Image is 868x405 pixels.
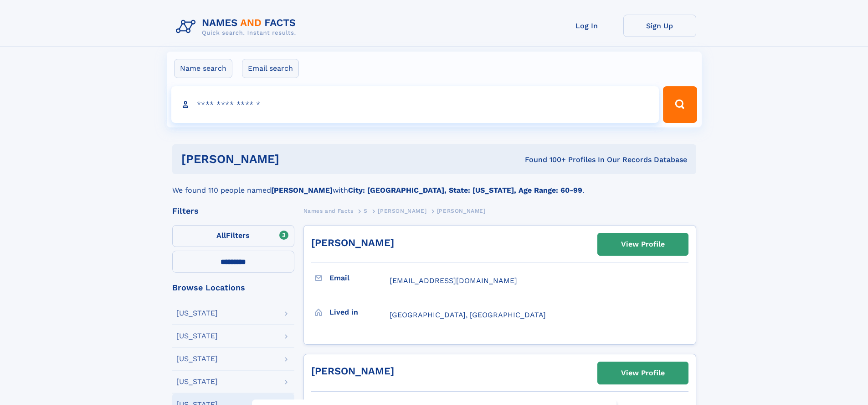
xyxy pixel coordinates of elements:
[437,208,486,214] span: [PERSON_NAME]
[303,205,354,216] a: Names and Facts
[390,276,517,285] span: [EMAIL_ADDRESS][DOMAIN_NAME]
[176,332,218,340] div: [US_STATE]
[311,365,394,377] a: [PERSON_NAME]
[621,363,665,384] div: View Profile
[598,233,688,255] a: View Profile
[623,15,696,37] a: Sign Up
[364,208,368,214] span: S
[181,153,402,165] h1: [PERSON_NAME]
[172,207,294,215] div: Filters
[172,225,294,247] label: Filters
[172,174,696,196] div: We found 110 people named with .
[172,15,303,39] img: Logo Names and Facts
[174,59,232,78] label: Name search
[364,205,368,216] a: S
[378,205,426,216] a: [PERSON_NAME]
[550,15,623,37] a: Log In
[663,86,697,123] button: Search Button
[176,378,218,385] div: [US_STATE]
[311,237,394,248] a: [PERSON_NAME]
[176,355,218,363] div: [US_STATE]
[390,310,546,319] span: [GEOGRAPHIC_DATA], [GEOGRAPHIC_DATA]
[271,186,333,195] b: [PERSON_NAME]
[216,231,226,240] span: All
[378,208,426,214] span: [PERSON_NAME]
[329,305,390,320] h3: Lived in
[242,59,299,78] label: Email search
[348,186,582,195] b: City: [GEOGRAPHIC_DATA], State: [US_STATE], Age Range: 60-99
[172,284,294,292] div: Browse Locations
[171,86,659,123] input: search input
[598,362,688,384] a: View Profile
[402,155,687,165] div: Found 100+ Profiles In Our Records Database
[329,270,390,286] h3: Email
[621,234,665,255] div: View Profile
[176,310,218,317] div: [US_STATE]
